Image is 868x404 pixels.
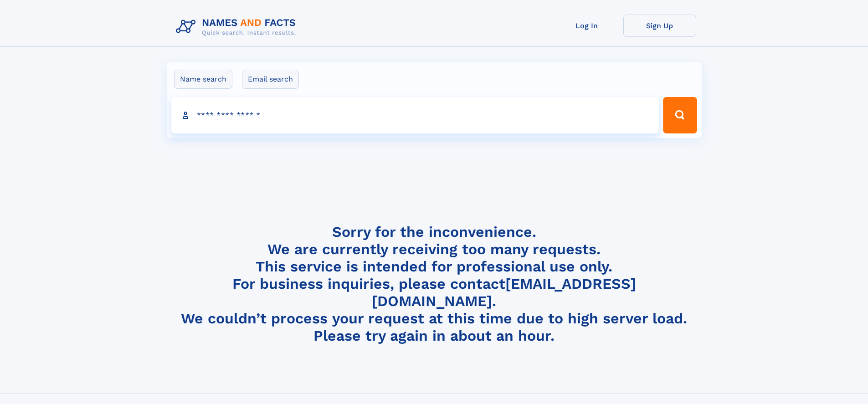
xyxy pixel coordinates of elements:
[372,275,636,310] a: [EMAIL_ADDRESS][DOMAIN_NAME]
[623,15,696,37] a: Sign Up
[242,70,299,89] label: Email search
[550,15,623,37] a: Log In
[174,70,232,89] label: Name search
[172,15,303,39] img: Logo Names and Facts
[171,97,659,133] input: search input
[663,97,697,133] button: Search Button
[172,223,696,345] h4: Sorry for the inconvenience. We are currently receiving too many requests. This service is intend...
